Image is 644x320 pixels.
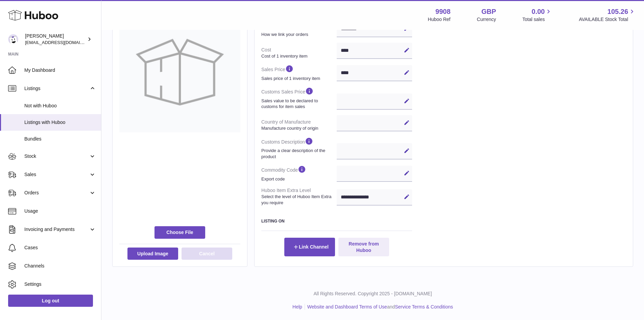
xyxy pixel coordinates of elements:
[261,62,337,84] dt: Sales Price
[307,304,387,310] a: Website and Dashboard Terms of Use
[579,7,636,23] a: 105.26 AVAILABLE Stock Total
[395,304,453,310] a: Service Terms & Conditions
[24,136,96,142] span: Bundles
[481,7,496,16] strong: GBP
[261,84,337,112] dt: Customs Sales Price
[107,291,639,297] p: All Rights Reserved. Copyright 2025 - [DOMAIN_NAME]
[24,263,96,269] span: Channels
[261,22,337,40] dt: Item SKU
[261,162,337,185] dt: Commodity Code
[24,226,89,233] span: Invoicing and Payments
[127,248,178,260] button: Upload Image
[24,67,96,73] span: My Dashboard
[261,194,335,206] strong: Select the level of Huboo Item Extra you require
[24,153,89,159] span: Stock
[24,208,96,214] span: Usage
[24,190,89,196] span: Orders
[261,176,335,182] strong: Export code
[24,103,96,109] span: Not with Huboo
[522,7,552,23] a: 0.00 Total sales
[477,16,496,23] div: Currency
[428,16,451,23] div: Huboo Ref
[8,295,93,307] a: Log out
[24,85,89,92] span: Listings
[292,304,302,310] a: Help
[25,40,99,45] span: [EMAIL_ADDRESS][DOMAIN_NAME]
[154,226,205,238] span: Choose File
[182,248,232,260] button: Cancel
[261,53,335,59] strong: Cost of 1 inventory item
[261,148,335,159] strong: Provide a clear description of the product
[24,119,96,126] span: Listings with Huboo
[338,238,389,256] button: Remove from Huboo
[261,44,337,62] dt: Cost
[284,238,335,256] button: Link Channel
[522,16,552,23] span: Total sales
[24,244,96,251] span: Cases
[261,98,335,110] strong: Sales value to be declared to customs for item sales
[607,7,628,16] span: 105.26
[261,125,335,131] strong: Manufacture country of origin
[261,76,335,82] strong: Sales price of 1 inventory item
[24,281,96,287] span: Settings
[435,7,451,16] strong: 9908
[261,116,337,134] dt: Country of Manufacture
[119,11,240,132] img: no-photo-large.jpg
[305,304,453,310] li: and
[261,185,337,208] dt: Huboo Item Extra Level
[261,134,337,162] dt: Customs Description
[579,16,636,23] span: AVAILABLE Stock Total
[24,171,89,178] span: Sales
[261,218,412,224] h3: Listing On
[8,34,18,44] img: internalAdmin-9908@internal.huboo.com
[25,33,86,46] div: [PERSON_NAME]
[261,31,335,38] strong: How we link your orders
[532,7,545,16] span: 0.00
